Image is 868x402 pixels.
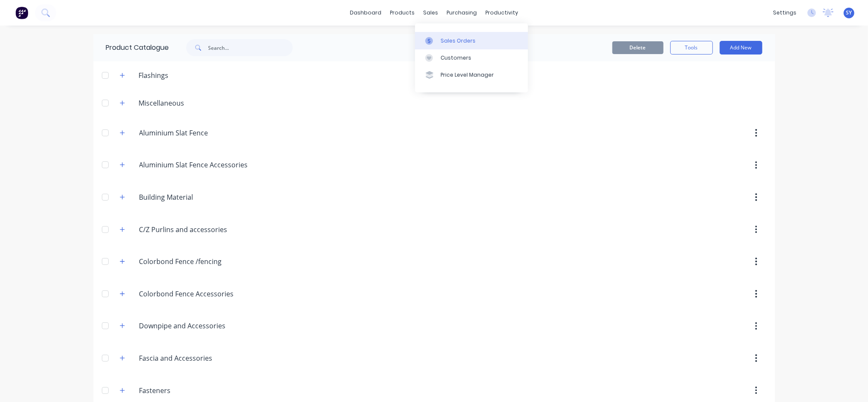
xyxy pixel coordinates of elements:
img: Factory [15,6,28,19]
a: Sales Orders [415,32,528,49]
input: Enter category name [139,128,240,138]
button: Tools [670,41,713,55]
div: Flashings [132,70,176,80]
div: Sales Orders [441,37,476,45]
input: Enter category name [139,289,240,299]
input: Enter category name [139,224,240,235]
button: Add New [720,41,762,55]
div: Customers [441,54,471,62]
div: purchasing [442,6,481,19]
div: products [386,6,419,19]
input: Enter category name [139,160,248,170]
input: Enter category name [139,256,240,267]
div: Miscellaneous [132,98,191,108]
input: Enter category name [139,353,240,363]
a: Customers [415,49,528,66]
input: Search... [208,39,293,56]
a: Price Level Manager [415,66,528,83]
div: productivity [481,6,522,19]
div: Price Level Manager [441,71,494,79]
input: Enter category name [139,192,240,202]
button: Delete [612,41,663,54]
div: Product Catalogue [93,34,169,61]
span: SY [846,9,852,17]
input: Enter category name [139,321,240,331]
a: dashboard [346,6,386,19]
input: Enter category name [139,385,240,396]
div: settings [769,6,801,19]
div: sales [419,6,442,19]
